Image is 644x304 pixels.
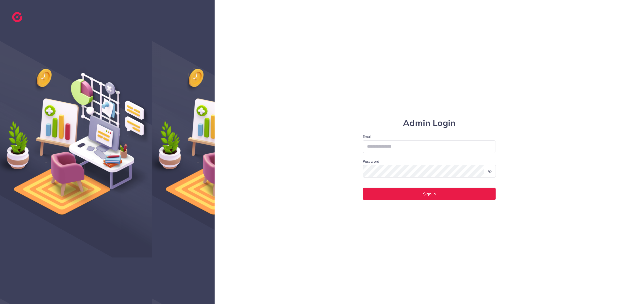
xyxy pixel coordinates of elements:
[12,12,22,22] img: logo
[363,159,379,164] label: Password
[363,188,496,200] button: Sign In
[363,134,496,139] label: Email
[363,118,496,128] h1: Admin Login
[423,192,436,196] span: Sign In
